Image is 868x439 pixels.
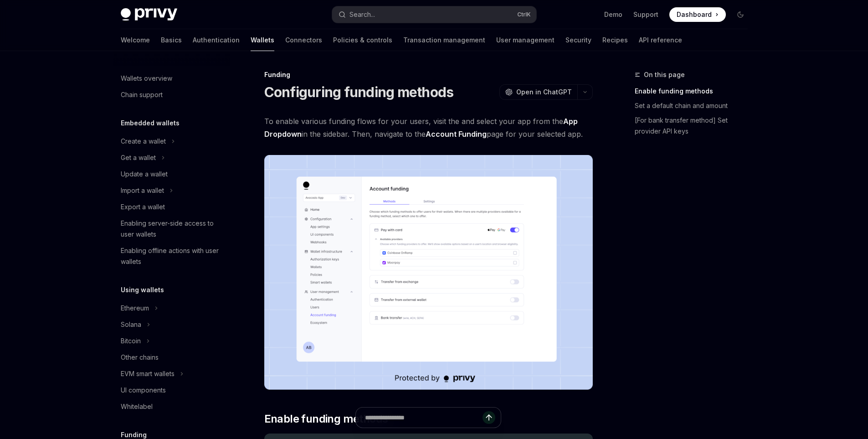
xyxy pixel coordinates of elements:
[113,382,230,398] a: UI components
[121,218,225,240] div: Enabling server-side access to user wallets
[285,29,322,51] a: Connectors
[121,385,166,396] div: UI components
[161,29,182,51] a: Basics
[644,69,685,80] span: On this page
[264,84,454,100] h1: Configuring funding methods
[349,9,375,20] div: Search...
[121,29,150,51] a: Welcome
[516,88,572,97] span: Open in ChatGPT
[499,84,577,100] button: Open in ChatGPT
[332,6,536,23] button: Search...CtrlK
[602,29,628,51] a: Recipes
[113,70,230,87] a: Wallets overview
[121,118,180,129] h5: Embedded wallets
[121,401,153,412] div: Whitelabel
[565,29,591,51] a: Security
[635,84,755,98] a: Enable funding methods
[121,319,141,330] div: Solana
[333,29,392,51] a: Policies & controls
[121,152,156,163] div: Get a wallet
[121,89,163,100] div: Chain support
[121,352,159,363] div: Other chains
[264,70,593,79] div: Funding
[113,243,230,270] a: Enabling offline actions with user wallets
[635,98,755,113] a: Set a default chain and amount
[517,11,531,18] span: Ctrl K
[193,29,240,51] a: Authentication
[121,8,177,21] img: dark logo
[113,87,230,103] a: Chain support
[633,10,658,19] a: Support
[121,303,149,314] div: Ethereum
[264,115,593,140] span: To enable various funding flows for your users, visit the and select your app from the in the sid...
[121,169,168,180] div: Update a wallet
[251,29,274,51] a: Wallets
[113,349,230,366] a: Other chains
[121,336,141,346] div: Bitcoin
[639,29,682,51] a: API reference
[669,7,726,22] a: Dashboard
[113,199,230,215] a: Export a wallet
[604,10,622,19] a: Demo
[121,245,225,267] div: Enabling offline actions with user wallets
[121,136,166,147] div: Create a wallet
[496,29,555,51] a: User management
[113,166,230,182] a: Update a wallet
[121,201,165,212] div: Export a wallet
[264,155,593,390] img: Fundingupdate PNG
[121,368,175,379] div: EVM smart wallets
[677,10,712,19] span: Dashboard
[733,7,748,22] button: Toggle dark mode
[426,129,487,139] a: Account Funding
[121,284,164,295] h5: Using wallets
[403,29,485,51] a: Transaction management
[635,113,755,139] a: [For bank transfer method] Set provider API keys
[113,215,230,243] a: Enabling server-side access to user wallets
[483,411,495,424] button: Send message
[121,185,164,196] div: Import a wallet
[113,398,230,415] a: Whitelabel
[121,73,172,84] div: Wallets overview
